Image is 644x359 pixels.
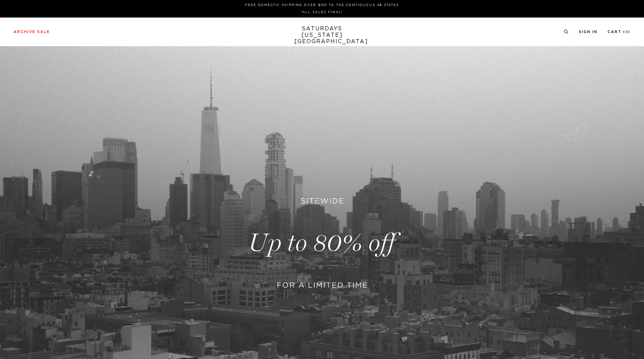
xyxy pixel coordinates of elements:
a: SATURDAYS[US_STATE][GEOGRAPHIC_DATA] [294,26,350,45]
a: Archive Sale [14,30,50,34]
p: FREE DOMESTIC SHIPPING OVER $150 TO THE CONTIGUOUS 48 STATES [16,3,628,8]
small: 0 [625,31,628,34]
a: Cart (0) [608,30,630,34]
a: Sign In [579,30,597,34]
p: *ALL SALES FINAL* [16,10,628,15]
